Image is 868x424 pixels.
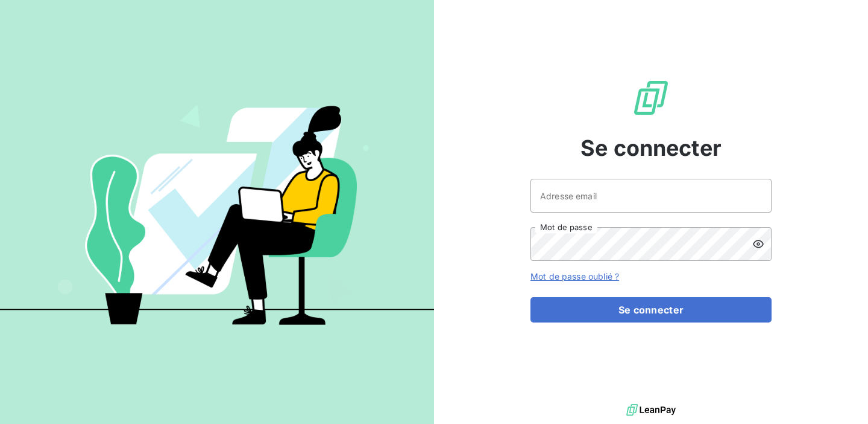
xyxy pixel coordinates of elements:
button: Se connecter [530,297,772,323]
input: placeholder [530,179,772,213]
img: Logo LeanPay [632,79,670,117]
img: logo [626,401,676,419]
a: Mot de passe oublié ? [530,271,619,281]
span: Se connecter [580,132,722,164]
